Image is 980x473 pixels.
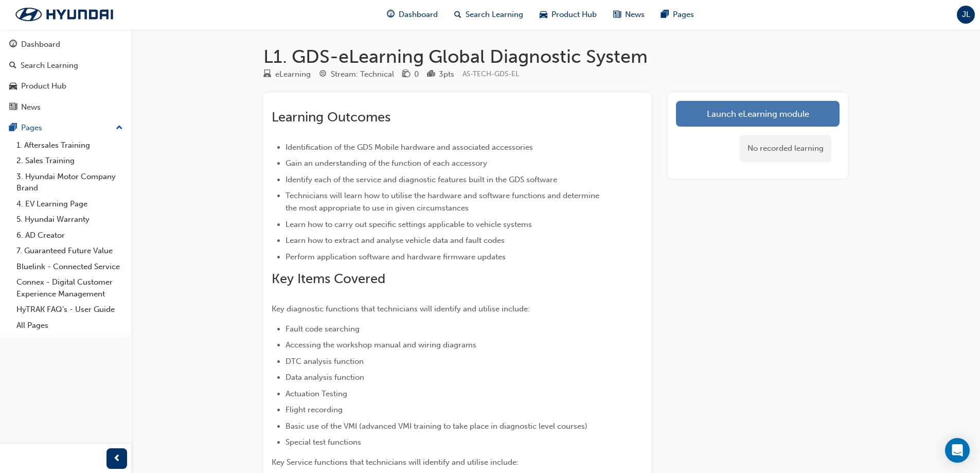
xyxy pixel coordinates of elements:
div: Points [427,68,454,81]
span: News [625,9,645,21]
span: guage-icon [387,8,395,21]
span: search-icon [454,8,461,21]
div: Product Hub [21,80,66,92]
a: 4. EV Learning Page [12,196,127,212]
img: Trak [5,4,123,25]
div: Pages [21,122,42,134]
span: Key diagnostic functions that technicians will identify and utilise include: [272,304,530,313]
a: Search Learning [4,56,127,75]
a: 7. Guaranteed Future Value [12,243,127,259]
div: Stream [319,68,394,81]
span: Key Items Covered [272,271,385,287]
a: 2. Sales Training [12,153,127,169]
a: pages-iconPages [653,4,702,25]
span: Gain an understanding of the function of each accessory [286,159,487,168]
a: 1. Aftersales Training [12,137,127,153]
span: Identify each of the service and diagnostic features built in the GDS software [286,175,557,184]
span: pages-icon [661,8,669,21]
span: Learn how to extract and analyse vehicle data and fault codes [286,236,505,245]
div: Type [263,68,311,81]
div: 3 pts [439,68,454,80]
span: Pages [673,9,694,21]
span: DTC analysis function [286,357,364,366]
button: Pages [4,118,127,137]
div: Open Intercom Messenger [945,438,970,463]
span: Actuation Testing [286,389,347,398]
span: Learning resource code [462,69,519,78]
span: Data analysis function [286,373,364,382]
a: Connex - Digital Customer Experience Management [12,274,127,302]
button: JL [957,6,975,24]
span: Dashboard [399,9,438,21]
span: JL [962,9,970,21]
div: News [21,101,41,113]
span: Flight recording [286,405,343,414]
div: No recorded learning [740,135,831,162]
span: Learn how to carry out specific settings applicable to vehicle systems [286,220,532,229]
a: HyTRAK FAQ's - User Guide [12,302,127,318]
a: Dashboard [4,35,127,54]
a: All Pages [12,318,127,334]
a: guage-iconDashboard [379,4,446,25]
span: podium-icon [427,70,435,79]
a: 6. AD Creator [12,227,127,243]
div: Search Learning [21,60,78,72]
span: guage-icon [9,40,17,49]
span: up-icon [116,121,123,135]
h1: L1. GDS-eLearning Global Diagnostic System [263,45,848,68]
a: news-iconNews [605,4,653,25]
span: Product Hub [551,9,597,21]
div: Stream: Technical [331,68,394,80]
span: Perform application software and hardware firmware updates [286,252,506,261]
span: Identification of the GDS Mobile hardware and associated accessories [286,143,533,152]
div: Dashboard [21,39,60,50]
span: Accessing the workshop manual and wiring diagrams [286,340,476,349]
button: DashboardSearch LearningProduct HubNews [4,33,127,118]
a: search-iconSearch Learning [446,4,531,25]
span: Technicians will learn how to utilise the hardware and software functions and determine the most ... [286,191,601,213]
span: money-icon [402,70,410,79]
span: news-icon [9,103,17,112]
div: 0 [414,68,419,80]
a: News [4,98,127,117]
span: pages-icon [9,124,17,133]
div: eLearning [275,68,311,80]
span: car-icon [9,82,17,91]
a: 3. Hyundai Motor Company Brand [12,169,127,196]
span: prev-icon [113,452,121,465]
a: Product Hub [4,77,127,96]
span: news-icon [613,8,621,21]
span: Special test functions [286,437,361,447]
span: Search Learning [466,9,523,21]
span: Learning Outcomes [272,109,390,125]
a: Bluelink - Connected Service [12,259,127,275]
span: car-icon [540,8,547,21]
a: car-iconProduct Hub [531,4,605,25]
span: learningResourceType_ELEARNING-icon [263,70,271,79]
a: 5. Hyundai Warranty [12,212,127,227]
span: target-icon [319,70,327,79]
span: Key Service functions that technicians will identify and utilise include: [272,458,519,467]
span: Basic use of the VMI (advanced VMI training to take place in diagnostic level courses) [286,422,587,431]
span: search-icon [9,61,16,71]
span: Fault code searching [286,324,360,334]
div: Price [402,68,419,81]
a: Launch eLearning module [676,101,840,127]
